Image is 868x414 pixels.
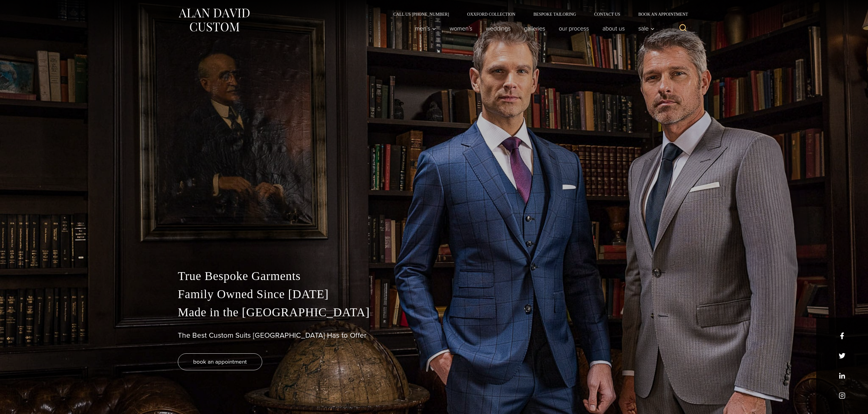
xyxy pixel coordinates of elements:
[178,331,690,340] h1: The Best Custom Suits [GEOGRAPHIC_DATA] Has to Offer
[384,12,690,16] nav: Secondary Navigation
[408,22,658,34] nav: Primary Navigation
[585,12,629,16] a: Contact Us
[524,12,585,16] a: Bespoke Tailoring
[479,22,517,34] a: weddings
[596,22,632,34] a: About Us
[178,267,690,321] p: True Bespoke Garments Family Owned Since [DATE] Made in the [GEOGRAPHIC_DATA]
[839,372,845,379] a: linkedin
[415,25,436,31] span: Men’s
[193,357,247,366] span: book an appointment
[517,22,552,34] a: Galleries
[178,353,262,370] a: book an appointment
[443,22,479,34] a: Women’s
[552,22,596,34] a: Our Process
[629,12,690,16] a: Book an Appointment
[839,333,845,339] a: facebook
[178,7,250,33] img: Alan David Custom
[458,12,524,16] a: Oxxford Collection
[676,21,690,36] button: View Search Form
[839,352,845,359] a: x/twitter
[638,25,655,31] span: Sale
[384,12,458,16] a: Call Us [PHONE_NUMBER]
[839,392,845,399] a: instagram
